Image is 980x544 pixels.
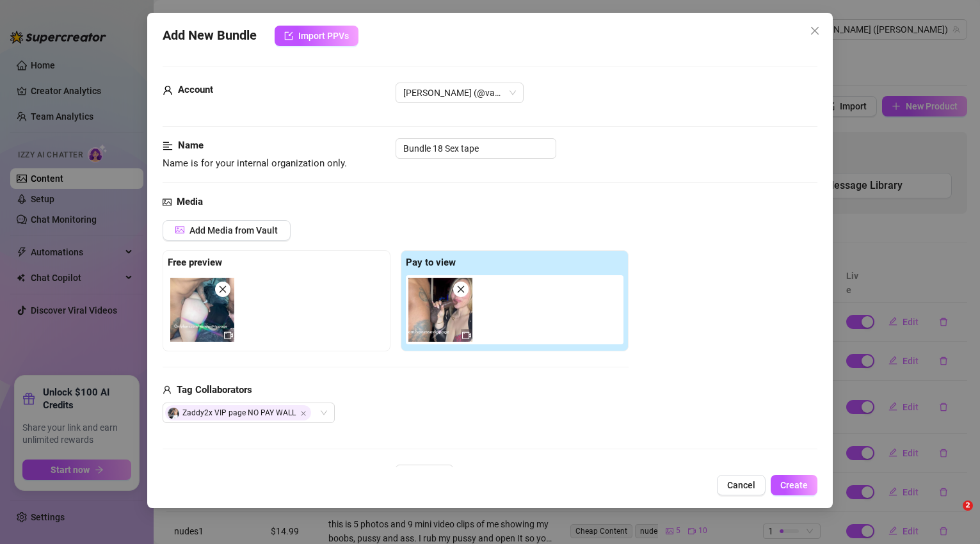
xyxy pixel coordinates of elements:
img: media [170,278,234,342]
span: Close [805,26,825,36]
span: picture [175,225,184,234]
span: Vanessas (@vanessavippage) [403,83,516,102]
strong: Name [178,140,204,151]
span: close [810,26,820,36]
button: Close [805,20,825,41]
span: Import PPVs [298,31,349,41]
strong: Minimum Price [178,466,243,477]
span: close [456,285,465,294]
strong: Tag Collaborators [177,384,252,396]
strong: Account [178,84,213,95]
span: picture [163,195,172,210]
button: Add Media from Vault [163,220,291,241]
button: Import PPVs [275,26,358,46]
span: Add New Bundle [163,26,257,46]
span: Create [780,480,808,490]
span: user [163,83,173,98]
span: close [218,285,227,294]
span: Close [300,410,307,417]
span: user [163,383,172,398]
span: video-camera [224,331,233,340]
span: video-camera [462,331,471,340]
button: Create [771,475,817,495]
span: Cancel [727,480,755,490]
img: media [408,278,472,342]
span: align-left [163,138,173,154]
strong: Free preview [168,257,222,268]
span: import [284,31,293,40]
strong: Media [177,196,203,207]
input: Enter a name [396,138,556,159]
span: 2 [963,500,973,511]
button: Cancel [717,475,766,495]
iframe: Intercom live chat [936,500,967,531]
span: Name is for your internal organization only. [163,157,347,169]
img: avatar.jpg [168,408,179,419]
span: dollar [163,465,173,480]
span: Add Media from Vault [189,225,278,236]
span: Zaddy2x VIP page NO PAY WALL [165,405,311,420]
strong: Pay to view [406,257,456,268]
